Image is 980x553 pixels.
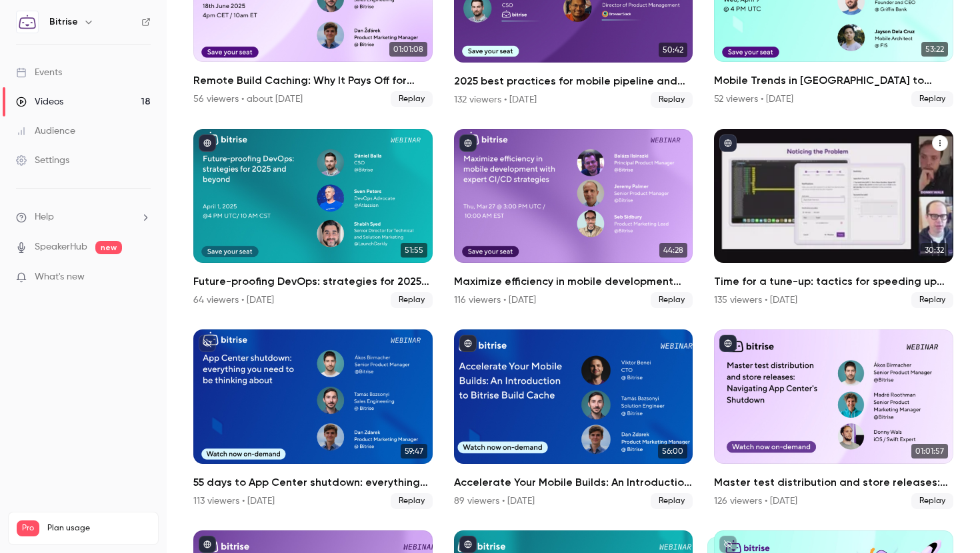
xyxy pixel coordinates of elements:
button: published [459,335,477,352]
span: Pro [17,520,39,536]
li: 55 days to App Center shutdown: everything you need to be thinking about [193,329,433,509]
button: published [719,134,737,152]
span: Replay [651,292,693,308]
span: 01:01:57 [911,444,948,459]
span: Replay [651,92,693,108]
span: 44:28 [659,243,687,258]
h6: Bitrise [49,15,78,29]
a: 01:01:57Master test distribution and store releases: Navigating App Center's Shutdown126 viewers ... [714,329,953,509]
span: 30:32 [921,243,948,258]
li: Accelerate Your Mobile Builds: An Introduction to Bitrise Build Cache [454,329,693,509]
div: Videos [16,95,63,108]
li: Maximize efficiency in mobile development with expert CI/CD strategies [454,129,693,309]
li: help-dropdown-opener [16,210,151,224]
span: Plan usage [47,523,150,534]
div: 64 viewers • [DATE] [193,293,274,307]
span: Replay [651,493,693,509]
span: Replay [911,91,953,107]
li: Master test distribution and store releases: Navigating App Center's Shutdown [714,329,953,509]
h2: Future-proofing DevOps: strategies for 2025 and beyond [193,274,433,289]
a: 30:32Time for a tune-up: tactics for speeding up iOS continuous integration135 viewers • [DATE]Re... [714,129,953,309]
div: Settings [16,154,69,167]
h2: Remote Build Caching: Why It Pays Off for Engineering Teams [193,73,433,89]
a: 44:28Maximize efficiency in mobile development with expert CI/CD strategies116 viewers • [DATE]Re... [454,129,693,309]
span: 56:00 [658,444,687,459]
img: Bitrise [17,11,38,33]
button: published [459,134,477,152]
button: published [199,134,216,152]
button: unpublished [719,536,737,553]
div: Events [16,66,62,79]
span: 59:47 [401,444,427,459]
button: published [719,335,737,352]
div: 132 viewers • [DATE] [454,93,537,106]
span: Replay [391,292,433,308]
span: 01:01:08 [389,42,427,57]
div: 56 viewers • about [DATE] [193,92,303,106]
div: 116 viewers • [DATE] [454,293,536,307]
h2: 2025 best practices for mobile pipeline and testing [454,73,693,89]
span: Replay [911,292,953,308]
div: 52 viewers • [DATE] [714,92,793,106]
div: 126 viewers • [DATE] [714,494,797,508]
span: Replay [911,493,953,509]
span: Replay [391,91,433,107]
button: unpublished [199,335,216,352]
h2: Mobile Trends in [GEOGRAPHIC_DATA] to watch [714,73,953,89]
iframe: Noticeable Trigger [135,272,151,283]
button: published [459,536,477,553]
span: 51:55 [401,243,427,258]
span: Help [35,210,54,224]
a: 56:00Accelerate Your Mobile Builds: An Introduction to Bitrise Build Cache89 viewers • [DATE]Replay [454,329,693,509]
span: 53:22 [921,42,948,57]
button: published [199,536,216,553]
a: 51:55Future-proofing DevOps: strategies for 2025 and beyond64 viewers • [DATE]Replay [193,129,433,309]
li: Future-proofing DevOps: strategies for 2025 and beyond [193,129,433,309]
h2: Maximize efficiency in mobile development with expert CI/CD strategies [454,274,693,289]
div: Audience [16,124,75,138]
h2: Accelerate Your Mobile Builds: An Introduction to Bitrise Build Cache [454,474,693,490]
div: 135 viewers • [DATE] [714,293,797,307]
h2: Time for a tune-up: tactics for speeding up iOS continuous integration [714,274,953,289]
div: 113 viewers • [DATE] [193,494,275,508]
span: What's new [35,270,85,284]
span: 50:42 [659,43,687,57]
div: 89 viewers • [DATE] [454,494,535,508]
a: SpeakerHub [35,240,87,254]
span: Replay [391,493,433,509]
h2: 55 days to App Center shutdown: everything you need to be thinking about [193,474,433,490]
h2: Master test distribution and store releases: Navigating App Center's Shutdown [714,474,953,490]
span: new [95,241,122,254]
li: Time for a tune-up: tactics for speeding up iOS continuous integration [714,129,953,309]
a: 59:4755 days to App Center shutdown: everything you need to be thinking about113 viewers • [DATE]... [193,329,433,509]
